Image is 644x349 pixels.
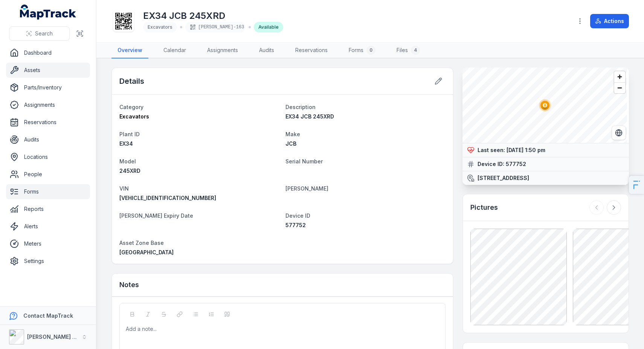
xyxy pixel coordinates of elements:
span: [VEHICLE_IDENTIFICATION_NUMBER] [119,195,216,201]
span: EX34 [119,140,133,147]
span: EX34 JCB 245XRD [285,113,334,120]
a: Audits [253,43,280,58]
h2: Details [119,76,144,86]
h1: EX34 JCB 245XRD [143,10,283,22]
h3: Notes [119,280,139,290]
a: Locations [6,149,90,165]
div: Available [254,22,283,32]
strong: Last seen: [478,146,505,154]
time: 08/10/2025, 1:50:17 pm [507,147,545,153]
strong: 577752 [506,160,526,168]
span: Search [35,30,53,37]
a: Overview [111,43,148,58]
a: Assignments [6,97,90,112]
div: 4 [411,46,420,55]
button: Search [9,26,70,41]
a: Forms [6,184,90,199]
span: Plant ID [119,131,140,137]
span: [PERSON_NAME] Expiry Date [119,212,193,219]
button: Switch to Satellite View [612,126,626,140]
a: Calendar [157,43,192,58]
a: Files4 [391,43,426,58]
button: Zoom out [614,82,625,93]
span: JCB [285,140,296,147]
a: Meters [6,236,90,251]
span: 577752 [285,222,306,228]
span: VIN [119,185,129,192]
button: Zoom in [614,71,625,82]
span: [PERSON_NAME] [285,185,328,192]
canvas: Map [462,68,627,143]
span: [GEOGRAPHIC_DATA] [119,249,174,255]
div: [PERSON_NAME]-163 [185,22,246,32]
span: Excavators [119,113,149,120]
a: People [6,167,90,182]
a: Forms0 [343,43,382,58]
a: Reservations [6,115,90,130]
a: Alerts [6,219,90,234]
h3: Pictures [470,202,498,213]
button: Actions [590,14,629,28]
strong: [STREET_ADDRESS] [478,174,529,182]
span: Model [119,158,136,165]
div: 0 [366,46,375,55]
span: Make [285,131,300,137]
strong: Device ID: [478,160,504,168]
span: Category [119,104,143,110]
a: Reservations [289,43,334,58]
a: Assets [6,63,90,78]
a: Audits [6,132,90,147]
a: Dashboard [6,45,90,60]
a: Parts/Inventory [6,80,90,95]
a: Assignments [201,43,244,58]
span: Asset Zone Base [119,240,164,246]
span: Device ID [285,212,310,219]
strong: Contact MapTrack [23,312,73,319]
strong: [PERSON_NAME] Group [27,334,89,340]
span: Excavators [148,24,172,30]
a: Settings [6,254,90,269]
a: Reports [6,201,90,217]
a: MapTrack [20,5,76,20]
span: 245XRD [119,168,140,174]
span: Description [285,104,316,110]
span: Serial Number [285,158,323,165]
span: [DATE] 1:50 pm [507,147,545,153]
